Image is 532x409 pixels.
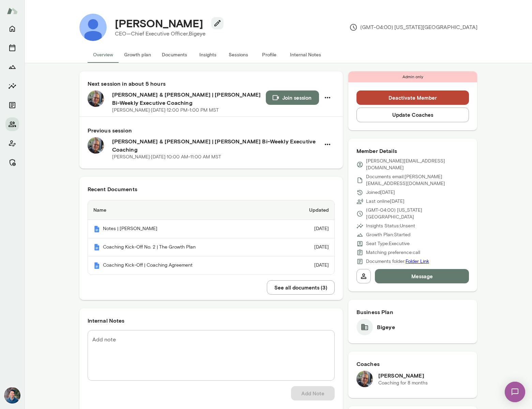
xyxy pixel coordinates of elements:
button: Documents [156,46,193,63]
button: Members [5,117,19,131]
th: Notes | [PERSON_NAME] [88,220,282,238]
p: CEO—Chief Executive Officer, Bigeye [115,30,218,38]
button: Profile [254,46,285,63]
img: Alex Yu [4,387,20,404]
button: Overview [88,46,119,63]
button: Join session [266,90,319,105]
p: Seat Type: Executive [366,240,410,247]
h6: Previous session [88,126,335,135]
button: Sessions [223,46,254,63]
div: Admin only [348,71,477,82]
button: Deactivate Member [356,90,469,105]
img: Steve Oliver [356,371,373,387]
p: (GMT-04:00) [US_STATE][GEOGRAPHIC_DATA] [366,207,469,221]
button: Sessions [5,41,19,55]
button: Message [375,269,469,283]
p: Documents email: [PERSON_NAME][EMAIL_ADDRESS][DOMAIN_NAME] [366,173,469,187]
img: Mento [93,244,100,251]
h6: [PERSON_NAME] & [PERSON_NAME] | [PERSON_NAME] Bi-Weekly Executive Coaching [112,90,266,107]
td: [DATE] [282,256,334,274]
th: Coaching Kick-Off No. 2 | The Growth Plan [88,238,282,257]
button: Manage [5,156,19,169]
th: Updated [282,200,334,220]
p: (GMT-04:00) [US_STATE][GEOGRAPHIC_DATA] [349,23,477,31]
button: See all documents (3) [267,280,335,295]
p: Documents folder: [366,258,429,265]
p: [PERSON_NAME] · [DATE] · 10:00 AM-11:00 AM MST [112,154,221,160]
button: Client app [5,137,19,150]
p: Joined [DATE] [366,189,395,196]
img: Eleanor Treharne-Jones [79,14,107,41]
button: Documents [5,98,19,112]
th: Coaching Kick-Off | Coaching Agreement [88,256,282,274]
button: Insights [5,79,19,93]
p: Matching preference: call [366,249,420,256]
img: Mento [93,262,100,269]
h6: Coaches [356,360,469,368]
button: Update Coaches [356,108,469,122]
h6: Member Details [356,147,469,155]
button: Internal Notes [285,46,326,63]
p: Insights Status: Unsent [366,223,415,229]
p: Growth Plan: Started [366,231,410,238]
td: [DATE] [282,220,334,238]
h4: [PERSON_NAME] [115,17,203,30]
p: Last online [DATE] [366,198,405,205]
td: [DATE] [282,238,334,257]
p: [PERSON_NAME][EMAIL_ADDRESS][DOMAIN_NAME] [366,158,469,171]
button: Growth Plan [5,60,19,74]
p: Coaching for 8 months [378,380,428,386]
img: Mento [93,226,100,232]
button: Insights [193,46,223,63]
h6: Bigeye [377,323,395,331]
button: Home [5,22,19,36]
h6: Business Plan [356,308,469,316]
img: Mento [7,4,18,17]
button: Growth plan [119,46,156,63]
a: Folder Link [406,258,429,264]
th: Name [88,200,282,220]
h6: Recent Documents [88,185,335,193]
h6: Next session in about 5 hours [88,80,335,88]
p: [PERSON_NAME] · [DATE] · 12:00 PM-1:00 PM MST [112,107,219,114]
h6: [PERSON_NAME] [378,371,428,380]
h6: Internal Notes [88,316,335,325]
h6: [PERSON_NAME] & [PERSON_NAME] | [PERSON_NAME] Bi-Weekly Executive Coaching [112,137,320,154]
